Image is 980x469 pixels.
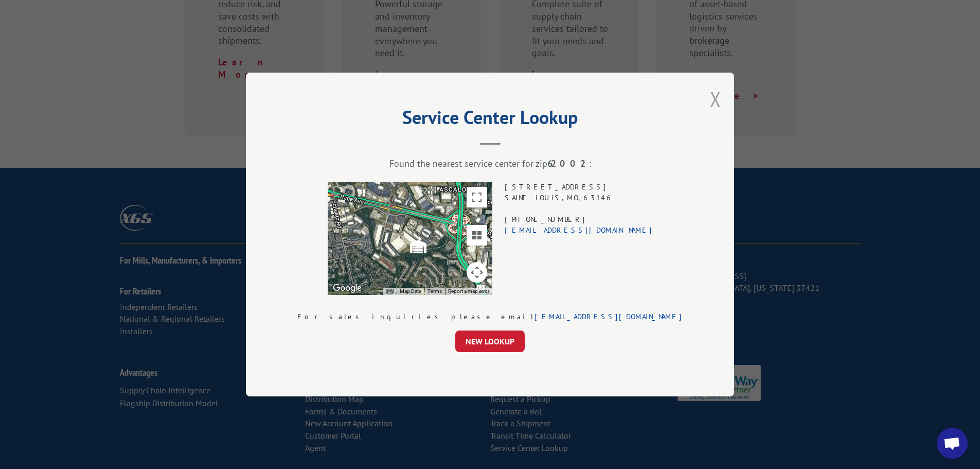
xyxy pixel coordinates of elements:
[455,331,525,352] button: NEW LOOKUP
[297,158,683,169] div: Found the nearest service center for zip :
[467,225,487,246] button: Tilt map
[409,238,426,255] img: svg%3E
[400,288,421,295] button: Map Data
[467,262,487,283] button: Map camera controls
[448,288,489,294] a: Report a map error
[427,288,442,294] a: Terms (opens in new tab)
[547,158,589,169] strong: 62002
[330,282,364,295] a: Open this area in Google Maps (opens a new window)
[330,282,364,295] img: Google
[297,110,683,130] h2: Service Center Lookup
[937,428,968,459] a: Open chat
[297,311,683,322] div: For sales inquiries please email
[534,312,683,321] a: [EMAIL_ADDRESS][DOMAIN_NAME]
[386,288,393,295] button: Keyboard shortcuts
[505,225,653,235] a: [EMAIL_ADDRESS][DOMAIN_NAME]
[505,182,653,295] div: [STREET_ADDRESS] SAINT LOUIS , MO , 63146 [PHONE_NUMBER]
[710,85,721,113] button: Close modal
[467,187,487,207] button: Toggle fullscreen view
